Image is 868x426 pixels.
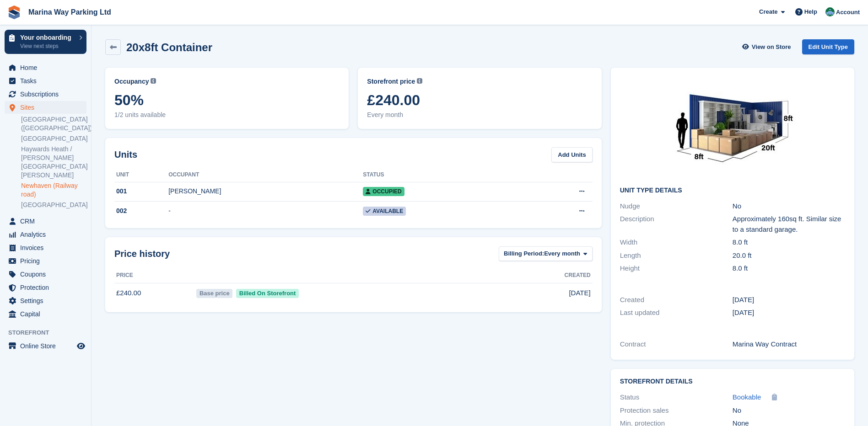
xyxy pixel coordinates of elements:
[733,392,761,403] a: Bookable
[126,41,212,53] h2: 20x8ft Container
[759,7,777,16] span: Create
[733,405,845,416] div: No
[417,78,422,84] img: icon-info-grey-7440780725fd019a000dd9b08b2336e03edf1995a4989e88bcd33f0948082b44.svg
[114,77,149,86] span: Occupancy
[5,228,86,241] a: menu
[20,268,75,281] span: Coupons
[620,214,733,234] div: Description
[236,289,299,298] span: Billed On Storefront
[733,393,761,401] span: Bookable
[20,228,75,241] span: Analytics
[367,110,592,120] span: Every month
[20,61,75,74] span: Home
[5,30,86,54] a: Your onboarding View next steps
[5,88,86,101] a: menu
[114,110,340,120] span: 1/2 units available
[620,295,733,305] div: Created
[168,202,363,221] td: -
[620,405,733,416] div: Protection sales
[620,392,733,403] div: Status
[114,247,170,261] span: Price history
[5,215,86,228] a: menu
[20,255,75,267] span: Pricing
[733,201,845,212] div: No
[733,308,845,318] div: [DATE]
[20,308,75,320] span: Capital
[20,34,75,41] p: Your onboarding
[620,308,733,318] div: Last updated
[620,378,845,385] h2: Storefront Details
[151,78,156,84] img: icon-info-grey-7440780725fd019a000dd9b08b2336e03edf1995a4989e88bcd33f0948082b44.svg
[5,294,86,307] a: menu
[733,263,845,274] div: 8.0 ft
[620,237,733,248] div: Width
[5,61,86,74] a: menu
[836,8,860,17] span: Account
[5,340,86,352] a: menu
[20,42,75,50] p: View next steps
[752,43,791,52] span: View on Store
[20,294,75,307] span: Settings
[733,295,845,305] div: [DATE]
[733,214,845,234] div: Approximately 160sq ft. Similar size to a standard garage.
[114,206,168,216] div: 002
[114,148,137,161] h2: Units
[168,168,363,182] th: Occupant
[114,168,168,182] th: Unit
[363,187,404,196] span: Occupied
[21,181,86,199] a: Newhaven (Railway road)
[5,241,86,254] a: menu
[620,263,733,274] div: Height
[5,101,86,114] a: menu
[21,145,86,180] a: Haywards Heath / [PERSON_NAME][GEOGRAPHIC_DATA][PERSON_NAME]
[21,201,86,209] a: [GEOGRAPHIC_DATA]
[20,75,75,87] span: Tasks
[5,75,86,87] a: menu
[825,7,835,16] img: Paul Lewis
[196,289,232,298] span: Base price
[5,281,86,294] a: menu
[7,5,21,19] img: stora-icon-8386f47178a22dfd0bd8f6a31ec36ba5ce8667c1dd55bd0f319d3a0aa187defe.svg
[8,328,91,337] span: Storefront
[504,249,544,258] span: Billing Period:
[620,187,845,194] h2: Unit Type details
[20,215,75,228] span: CRM
[363,168,522,182] th: Status
[664,77,801,180] img: 20-ft-container%20(7).jpg
[114,186,168,196] div: 001
[25,5,115,20] a: Marina Way Parking Ltd
[114,268,194,283] th: Price
[620,201,733,212] div: Nudge
[733,250,845,261] div: 20.0 ft
[367,77,415,86] span: Storefront price
[741,39,795,54] a: View on Store
[5,308,86,320] a: menu
[620,339,733,350] div: Contract
[620,250,733,261] div: Length
[114,283,194,303] td: £240.00
[5,255,86,267] a: menu
[499,246,593,261] button: Billing Period: Every month
[733,339,845,350] div: Marina Way Contract
[114,92,340,108] span: 50%
[5,268,86,281] a: menu
[551,147,592,162] a: Add Units
[363,207,406,216] span: Available
[733,237,845,248] div: 8.0 ft
[367,92,592,108] span: £240.00
[802,39,854,54] a: Edit Unit Type
[21,115,86,133] a: [GEOGRAPHIC_DATA] ([GEOGRAPHIC_DATA])
[21,134,86,143] a: [GEOGRAPHIC_DATA]
[75,341,86,351] a: Preview store
[20,101,75,114] span: Sites
[20,340,75,352] span: Online Store
[569,288,590,298] span: [DATE]
[20,281,75,294] span: Protection
[20,241,75,254] span: Invoices
[20,88,75,101] span: Subscriptions
[544,249,580,258] span: Every month
[804,7,817,16] span: Help
[565,271,591,279] span: Created
[168,186,363,196] div: [PERSON_NAME]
